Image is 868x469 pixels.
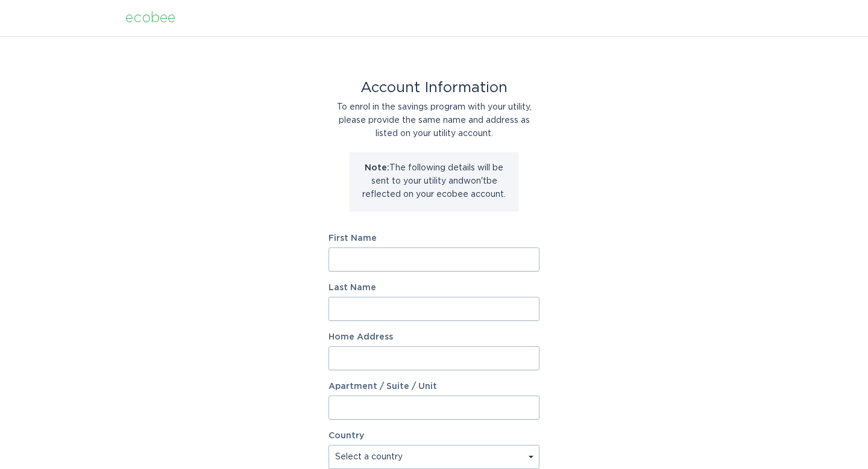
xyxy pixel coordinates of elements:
[365,164,389,172] strong: Note:
[125,11,175,25] div: ecobee
[359,161,509,201] p: The following details will be sent to your utility and won't be reflected on your ecobee account.
[329,382,539,391] label: Apartment / Suite / Unit
[329,284,539,292] label: Last Name
[329,101,539,140] div: To enrol in the savings program with your utility, please provide the same name and address as li...
[329,333,539,341] label: Home Address
[329,81,539,95] div: Account Information
[329,432,364,440] label: Country
[329,234,539,243] label: First Name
